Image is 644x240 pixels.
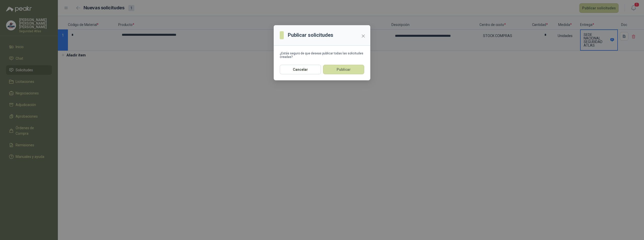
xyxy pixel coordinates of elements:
div: ¿Estás seguro de que deseas publicar todas las solicitudes creadas? [280,52,364,59]
button: Cancelar [280,65,321,74]
button: Publicar [323,65,364,74]
button: Close [359,32,367,40]
span: close [361,34,365,38]
h3: Publicar solicitudes [288,31,333,39]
